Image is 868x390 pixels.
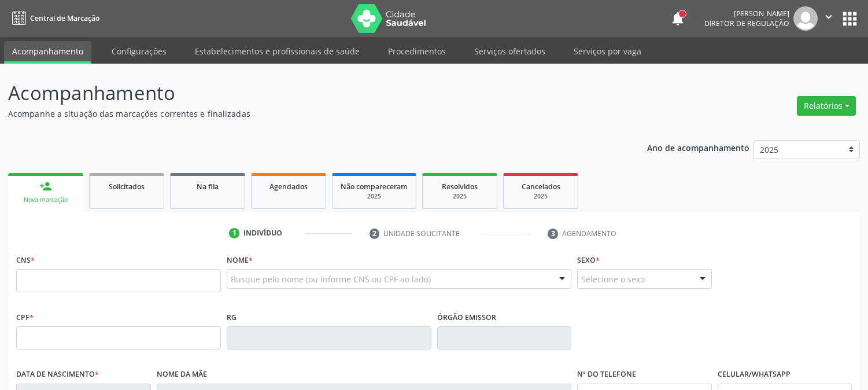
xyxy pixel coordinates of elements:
[522,182,560,192] span: Cancelados
[466,41,553,61] a: Serviços ofertados
[512,192,570,201] div: 2025
[157,366,207,384] label: Nome da mãe
[341,182,408,192] span: Não compareceram
[442,182,478,192] span: Resolvidos
[16,308,34,326] label: CPF
[39,180,52,193] div: person_add
[437,308,496,326] label: Órgão emissor
[8,79,604,108] p: Acompanhamento
[380,41,454,61] a: Procedimentos
[231,273,431,285] span: Busque pelo nome (ou informe CNS ou CPF ao lado)
[581,273,645,285] span: Selecione o sexo
[704,9,789,19] div: [PERSON_NAME]
[718,366,791,384] label: Celular/WhatsApp
[16,366,99,384] label: Data de nascimento
[269,182,308,192] span: Agendados
[647,140,749,154] p: Ano de acompanhamento
[30,13,99,23] span: Central de Marcação
[840,9,860,29] button: apps
[227,251,253,269] label: Nome
[197,182,219,192] span: Na fila
[822,10,835,23] i: 
[793,6,818,31] img: img
[229,228,239,238] div: 1
[187,41,368,61] a: Estabelecimentos e profissionais de saúde
[670,10,686,27] button: notifications
[431,192,489,201] div: 2025
[109,182,145,192] span: Solicitados
[243,228,282,238] div: Indivíduo
[577,366,636,384] label: Nº do Telefone
[16,251,35,269] label: CNS
[797,96,856,116] button: Relatórios
[16,196,75,204] div: Nova marcação
[8,9,99,28] a: Central de Marcação
[104,41,175,61] a: Configurações
[704,19,789,28] span: Diretor de regulação
[4,41,91,64] a: Acompanhamento
[227,308,237,326] label: RG
[341,192,408,201] div: 2025
[8,108,604,120] p: Acompanhe a situação das marcações correntes e finalizadas
[566,41,649,61] a: Serviços por vaga
[577,251,600,269] label: Sexo
[818,6,840,31] button: 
